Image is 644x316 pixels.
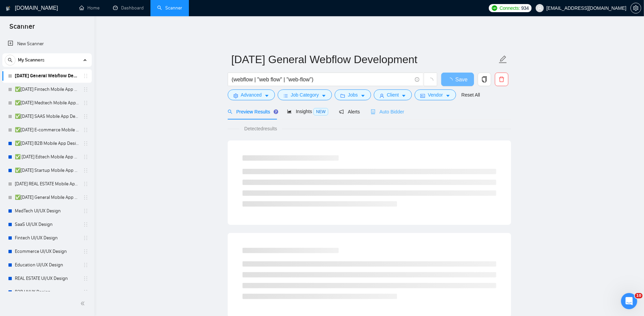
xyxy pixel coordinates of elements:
[83,289,88,295] span: holder
[15,191,79,204] a: ✅[DATE] General Mobile App Design
[278,89,332,100] button: barsJob Categorycaret-down
[83,249,88,254] span: holder
[401,93,406,98] span: caret-down
[83,100,88,106] span: holder
[15,110,79,123] a: ✅[DATE] SAAS Mobile App Design
[8,37,86,51] a: New Scanner
[15,272,79,285] a: REAL ESTATE UI/UX Design
[387,91,399,99] span: Client
[635,293,643,298] span: 10
[18,53,45,67] span: My Scanners
[83,276,88,281] span: holder
[537,6,542,10] span: user
[2,37,92,51] li: New Scanner
[15,258,79,272] a: Education UI/UX Design
[335,89,371,100] button: folderJobscaret-down
[83,154,88,160] span: holder
[500,4,520,12] span: Connects:
[478,76,491,82] span: copy
[631,5,641,11] a: setting
[495,73,508,86] button: delete
[631,3,641,14] button: setting
[340,93,345,98] span: folder
[446,93,450,98] span: caret-down
[83,87,88,92] span: holder
[339,109,360,114] span: Alerts
[415,89,456,100] button: idcardVendorcaret-down
[621,293,637,309] iframe: Intercom live chat
[113,5,144,11] a: dashboardDashboard
[313,108,328,115] span: NEW
[371,109,375,114] span: robot
[291,91,319,99] span: Job Category
[83,222,88,227] span: holder
[15,231,79,245] a: Fintech UI/UX Design
[228,109,276,114] span: Preview Results
[15,83,79,96] a: ✅[DATE] Fintech Mobile App Design
[283,93,288,98] span: bars
[374,89,412,100] button: userClientcaret-down
[15,96,79,110] a: ✅[DATE] Medtech Mobile App Design
[83,73,88,79] span: holder
[83,235,88,241] span: holder
[241,91,262,99] span: Advanced
[15,204,79,218] a: MedTech UI/UX Design
[427,78,433,84] span: loading
[83,208,88,214] span: holder
[240,125,282,132] span: Detected results
[228,109,232,114] span: search
[83,141,88,146] span: holder
[83,168,88,173] span: holder
[361,93,365,98] span: caret-down
[428,91,443,99] span: Vendor
[287,109,292,114] span: area-chart
[231,51,497,68] input: Scanner name...
[79,5,100,11] a: homeHome
[495,76,508,82] span: delete
[371,109,404,114] span: Auto Bidder
[15,218,79,231] a: SaaS UI/UX Design
[5,55,16,65] button: search
[5,58,15,62] span: search
[420,93,425,98] span: idcard
[80,300,87,307] span: double-left
[478,73,491,86] button: copy
[83,114,88,119] span: holder
[521,4,529,12] span: 934
[441,73,474,86] button: Save
[83,127,88,133] span: holder
[228,89,275,100] button: settingAdvancedcaret-down
[492,5,497,11] img: upwork-logo.png
[233,93,238,98] span: setting
[273,109,279,115] div: Tooltip anchor
[499,55,507,64] span: edit
[287,109,328,114] span: Insights
[15,69,79,83] a: [DATE] General Webflow Development
[348,91,358,99] span: Jobs
[15,177,79,191] a: [DATE] REAL ESTATE Mobile App Design
[6,3,10,14] img: logo
[15,245,79,258] a: Ecommerce UI/UX Design
[15,164,79,177] a: ✅[DATE] Startup Mobile App Design
[15,137,79,150] a: ✅[DATE] B2B Mobile App Design
[380,93,384,98] span: user
[157,5,182,11] a: searchScanner
[455,75,468,84] span: Save
[15,123,79,137] a: ✅[DATE] E-commerce Mobile App Design
[83,181,88,187] span: holder
[321,93,326,98] span: caret-down
[15,150,79,164] a: ✅ [DATE] Edtech Mobile App Design
[15,285,79,299] a: B2B UI/UX Design
[4,22,40,36] span: Scanner
[461,91,480,99] a: Reset All
[83,195,88,200] span: holder
[339,109,344,114] span: notification
[264,93,269,98] span: caret-down
[83,262,88,268] span: holder
[447,78,455,83] span: loading
[415,77,419,82] span: info-circle
[232,75,412,84] input: Search Freelance Jobs...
